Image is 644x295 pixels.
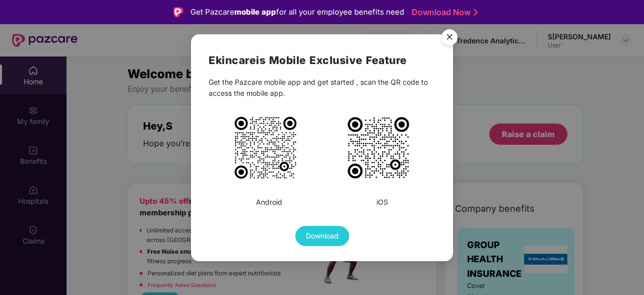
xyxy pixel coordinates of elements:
img: Stroke [474,7,478,18]
h2: Ekincare is Mobile Exclusive Feature [209,52,435,69]
a: Download Now [412,7,475,18]
button: Download [295,226,349,246]
div: iOS [376,197,388,208]
div: Android [256,197,282,208]
button: Close [435,25,463,52]
img: svg+xml;base64,PHN2ZyB4bWxucz0iaHR0cDovL3d3dy53My5vcmcvMjAwMC9zdmciIHdpZHRoPSI1NiIgaGVpZ2h0PSI1Ni... [435,25,464,53]
img: PiA8c3ZnIHdpZHRoPSIxMDIzIiBoZWlnaHQ9IjEwMjMiIHZpZXdCb3g9Ii0xIC0xIDMxIDMxIiB4bWxucz0iaHR0cDovL3d3d... [346,115,411,181]
strong: mobile app [234,7,276,17]
div: Get the Pazcare mobile app and get started , scan the QR code to access the mobile app. [209,77,435,99]
div: Get Pazcare for all your employee benefits need [190,6,404,18]
img: Logo [173,7,183,17]
span: Download [306,230,339,242]
img: PiA8c3ZnIHdpZHRoPSIxMDE1IiBoZWlnaHQ9IjEwMTUiIHZpZXdCb3g9Ii0xIC0xIDM1IDM1IiB4bWxucz0iaHR0cDovL3d3d... [233,115,298,181]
